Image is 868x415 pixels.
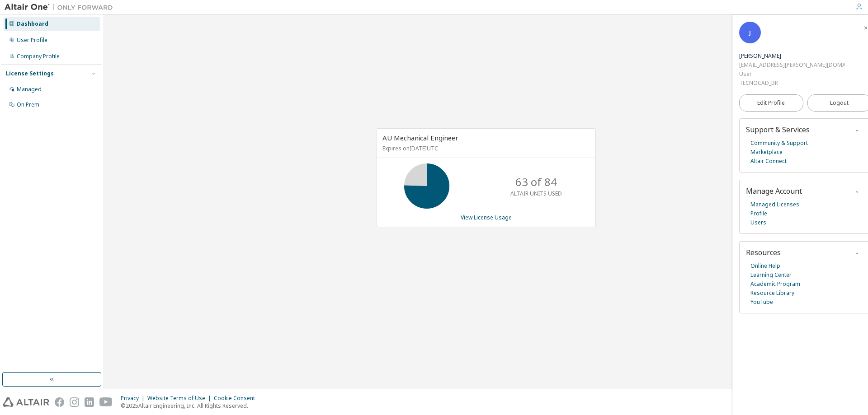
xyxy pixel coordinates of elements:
img: Altair One [5,3,118,12]
img: altair_logo.svg [3,397,49,407]
p: © 2025 Altair Engineering, Inc. All Rights Reserved. [121,402,260,410]
div: Privacy [121,395,147,402]
div: Managed [17,86,42,93]
div: Website Terms of Use [147,395,214,402]
span: Logout [830,98,849,107]
span: Resources [746,247,781,257]
span: Edit Profile [757,99,785,107]
div: [EMAIL_ADDRESS][PERSON_NAME][DOMAIN_NAME] [739,61,845,70]
a: Online Help [750,261,780,270]
a: Resource Library [750,289,794,298]
a: Managed Licenses [750,200,799,209]
img: youtube.svg [99,397,113,407]
div: Jelliel Ricciardi [739,51,845,61]
div: Company Profile [17,53,60,60]
a: Community & Support [750,139,808,148]
div: License Settings [6,70,54,77]
a: Marketplace [750,148,783,157]
span: Manage Account [746,186,802,196]
span: J [749,29,751,37]
a: Edit Profile [739,94,803,112]
p: ALTAIR UNITS USED [510,190,562,197]
img: instagram.svg [70,397,79,407]
span: Support & Services [746,125,810,135]
img: linkedin.svg [85,397,94,407]
div: On Prem [17,101,39,108]
a: Altair Connect [750,157,787,166]
a: Users [750,218,766,227]
p: 63 of 84 [515,174,557,190]
div: User [739,70,845,79]
a: Profile [750,209,767,218]
p: Expires on [DATE] UTC [382,145,588,152]
span: AU Mechanical Engineer [382,133,458,142]
a: Learning Center [750,270,792,280]
a: View License Usage [461,214,512,221]
a: Academic Program [750,280,800,289]
div: Cookie Consent [214,395,260,402]
img: facebook.svg [55,397,64,407]
div: Dashboard [17,20,48,28]
div: TECNOCAD_BR [739,79,845,88]
a: YouTube [750,298,773,307]
div: User Profile [17,37,47,44]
